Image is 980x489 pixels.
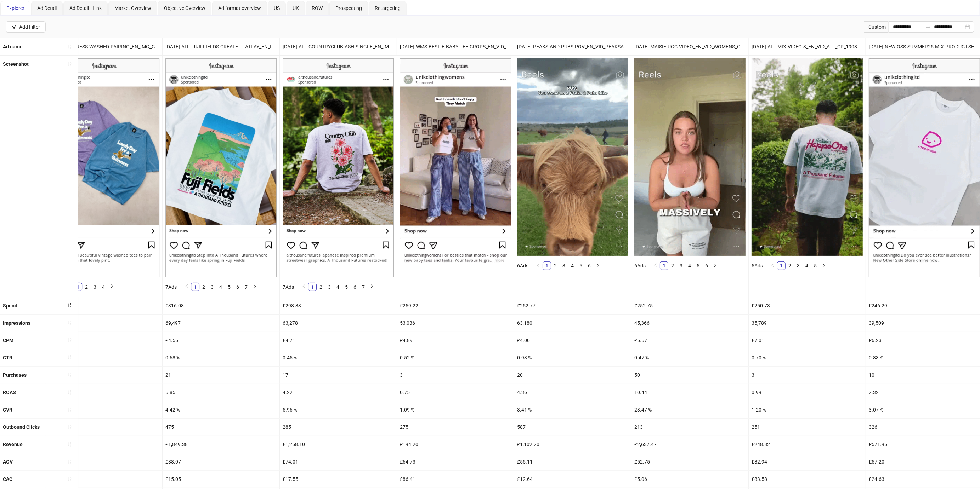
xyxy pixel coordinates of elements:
li: 2 [551,261,560,270]
a: 5 [577,262,585,270]
a: 2 [83,283,90,291]
button: right [368,283,376,291]
a: 1 [308,283,316,291]
div: [DATE]-MAISIE-UGC-VIDEO_EN_VID_WOMENS_CP_01082025_ALLG_CC_SC13_None__ [631,38,748,55]
button: right [250,283,259,291]
div: £316.37 [45,297,162,314]
li: Previous Page [534,261,543,270]
span: Ad Detail [37,5,57,11]
span: 6 Ads [517,263,528,269]
a: 5 [694,262,702,270]
img: Screenshot 120231813140540356 [400,58,511,277]
span: left [771,263,775,267]
li: 7 [359,283,368,291]
div: 63,278 [280,315,397,332]
li: 3 [677,261,685,270]
div: £82.94 [749,453,866,470]
span: sort-descending [67,303,72,308]
a: 6 [351,283,359,291]
a: 6 [234,283,242,291]
div: 587 [514,419,631,436]
div: £2,637.47 [631,436,748,453]
div: £64.73 [397,453,514,470]
div: £4.55 [163,332,279,349]
span: right [822,263,826,267]
span: sort-ascending [67,338,72,343]
a: 7 [242,283,250,291]
span: 5 Ads [752,263,763,269]
span: Ad format overview [218,5,261,11]
div: £5.57 [631,332,748,349]
li: Next Page [711,261,719,270]
a: 3 [325,283,333,291]
div: 475 [163,419,279,436]
li: 5 [577,261,585,270]
span: right [253,284,257,288]
div: 0.45 % [280,349,397,366]
button: left [300,283,308,291]
div: 35,789 [749,315,866,332]
div: £60.21 [45,453,162,470]
span: left [185,284,189,288]
button: left [534,261,543,270]
div: [DATE]-ATF-MIX-VIDEO-3_EN_VID_ATF_CP_19082025_ALLG_CC_SC24_None__ [749,38,866,55]
li: 2 [786,261,794,270]
li: 5 [342,283,351,291]
li: 4 [99,283,108,291]
div: 45,366 [631,315,748,332]
img: Screenshot 120230601158340356 [517,58,628,256]
span: left [536,263,540,267]
div: 1.20 % [749,401,866,418]
span: sort-ascending [67,355,72,360]
li: Previous Page [651,261,660,270]
div: 0.68 % [163,349,279,366]
div: 23.47 % [631,401,748,418]
span: sort-ascending [67,442,72,447]
img: Screenshot 120230996588420356 [165,58,277,277]
li: 2 [82,283,91,291]
div: Custom [864,21,889,33]
div: £298.33 [280,297,397,314]
li: Previous Page [182,283,191,291]
b: Screenshot [3,61,29,67]
div: £4.89 [397,332,514,349]
li: 2 [317,283,325,291]
div: 50 [631,367,748,384]
a: 2 [669,262,676,270]
a: 3 [794,262,802,270]
li: 4 [568,261,577,270]
li: 3 [325,283,334,291]
a: 2 [317,283,325,291]
li: Next Page [250,283,259,291]
a: 3 [560,262,568,270]
b: CTR [3,355,12,361]
b: CPM [3,338,13,343]
a: 5 [811,262,819,270]
span: right [596,263,600,267]
span: swap-right [925,24,931,30]
div: 1.09 % [397,401,514,418]
b: Ad name [3,44,23,50]
li: 6 [233,283,242,291]
div: 69,497 [163,315,279,332]
div: 7.53 % [45,401,162,418]
li: Previous Page [769,261,777,270]
div: 20 [514,367,631,384]
li: Next Page [108,283,116,291]
div: £74.01 [280,453,397,470]
span: US [274,5,280,11]
span: to [925,24,931,30]
div: 4.22 [280,384,397,401]
a: 6 [585,262,593,270]
div: £55.11 [514,453,631,470]
div: £5.06 [631,471,748,488]
button: right [594,261,602,270]
div: £259.22 [397,297,514,314]
b: AOV [3,459,13,465]
a: 4 [100,283,107,291]
a: 1 [543,262,551,270]
div: 275 [397,419,514,436]
a: 4 [334,283,342,291]
li: 5 [811,261,820,270]
div: 17 [280,367,397,384]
